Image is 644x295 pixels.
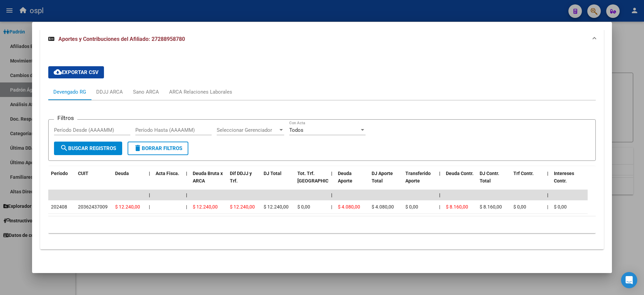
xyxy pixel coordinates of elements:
span: Exportar CSV [54,69,99,75]
datatable-header-cell: DJ Aporte Total [369,166,403,196]
datatable-header-cell: | [328,166,335,196]
span: Deuda Bruta x ARCA [193,171,223,184]
datatable-header-cell: Deuda Bruta x ARCA [190,166,227,196]
span: | [186,204,187,210]
span: Acta Fisca. [156,171,179,176]
button: Buscar Registros [54,142,122,155]
span: $ 12.240,00 [264,204,289,210]
span: $ 0,00 [297,204,310,210]
mat-expansion-panel-header: Aportes y Contribuciones del Afiliado: 27288958780 [40,28,603,50]
span: Deuda Contr. [446,171,474,176]
mat-icon: cloud_download [54,68,62,76]
span: Transferido Aporte [405,171,431,184]
datatable-header-cell: CUIT [75,166,112,196]
datatable-header-cell: Trf Contr. [511,166,544,196]
div: Open Intercom Messenger [621,272,637,288]
span: DJ Total [264,171,281,176]
span: Deuda [115,171,129,176]
span: | [149,171,150,176]
datatable-header-cell: | [183,166,190,196]
span: $ 12.240,00 [230,204,255,210]
span: | [547,192,548,198]
div: DDJJ ARCA [96,88,123,96]
datatable-header-cell: DJ Contr. Total [477,166,511,196]
div: 20362437009 [78,203,108,211]
datatable-header-cell: Acta Fisca. [153,166,183,196]
span: $ 0,00 [405,204,418,210]
span: | [331,192,332,198]
div: Sano ARCA [133,88,159,96]
span: $ 8.160,00 [446,204,468,210]
datatable-header-cell: Deuda Contr. [443,166,477,196]
datatable-header-cell: Período [48,166,75,196]
datatable-header-cell: Tot. Trf. Bruto [295,166,328,196]
span: | [149,204,150,210]
mat-icon: delete [134,144,142,152]
span: $ 0,00 [554,204,567,210]
span: | [439,204,440,210]
span: Dif DDJJ y Trf. [230,171,252,184]
span: $ 4.080,00 [338,204,360,210]
span: Intereses Contr. [554,171,574,184]
span: | [439,192,440,198]
span: Deuda Aporte [338,171,352,184]
h3: Filtros [54,114,77,122]
span: $ 12.240,00 [193,204,218,210]
span: | [547,171,548,176]
datatable-header-cell: Intereses Contr. [551,166,585,196]
datatable-header-cell: Deuda [112,166,146,196]
datatable-header-cell: | [436,166,443,196]
button: Exportar CSV [48,66,104,78]
span: | [186,192,187,198]
span: $ 12.240,00 [115,204,140,210]
span: | [547,204,548,210]
datatable-header-cell: DJ Total [261,166,295,196]
span: | [439,171,440,176]
span: 202408 [51,204,67,210]
button: Borrar Filtros [128,142,188,155]
span: Borrar Filtros [134,145,182,151]
datatable-header-cell: | [146,166,153,196]
datatable-header-cell: Transferido Aporte [403,166,436,196]
span: Todos [289,127,303,133]
span: $ 0,00 [513,204,526,210]
span: DJ Aporte Total [372,171,393,184]
div: Devengado RG [53,88,86,96]
div: Aportes y Contribuciones del Afiliado: 27288958780 [40,50,603,249]
span: $ 4.080,00 [372,204,394,210]
span: CUIT [78,171,88,176]
span: Tot. Trf. [GEOGRAPHIC_DATA] [297,171,343,184]
datatable-header-cell: | [544,166,551,196]
span: | [331,204,332,210]
datatable-header-cell: Dif DDJJ y Trf. [227,166,261,196]
div: ARCA Relaciones Laborales [169,88,232,96]
datatable-header-cell: Intereses Aporte [585,166,619,196]
datatable-header-cell: Deuda Aporte [335,166,369,196]
span: | [186,171,187,176]
span: DJ Contr. Total [480,171,499,184]
span: Trf Contr. [513,171,534,176]
span: $ 8.160,00 [480,204,502,210]
span: Seleccionar Gerenciador [217,127,278,133]
span: | [149,192,150,198]
span: | [331,171,332,176]
mat-icon: search [60,144,68,152]
span: Buscar Registros [60,145,116,151]
span: Período [51,171,68,176]
span: Aportes y Contribuciones del Afiliado: 27288958780 [58,36,185,42]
